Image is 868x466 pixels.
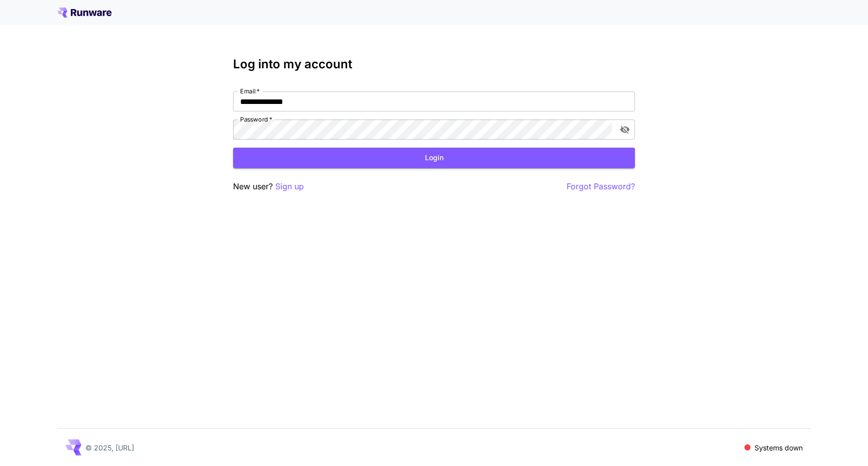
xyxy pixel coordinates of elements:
h3: Log into my account [233,57,635,71]
p: © 2025, [URL] [85,442,134,453]
button: toggle password visibility [616,121,634,139]
button: Sign up [275,180,304,193]
label: Email [240,87,260,95]
button: Login [233,148,635,168]
button: Forgot Password? [567,180,635,193]
p: Systems down [754,442,803,453]
label: Password [240,115,272,124]
p: New user? [233,180,304,193]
